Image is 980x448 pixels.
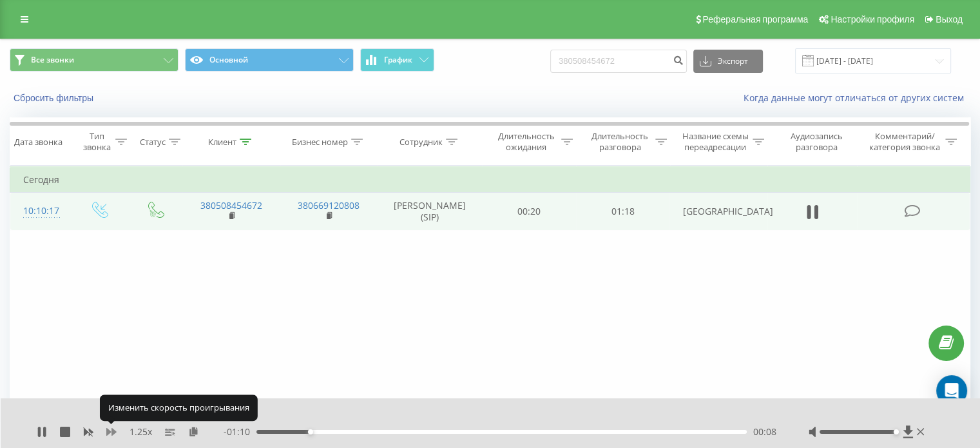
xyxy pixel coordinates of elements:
[936,375,967,406] div: Open Intercom Messenger
[10,167,970,193] td: Сегодня
[208,137,236,148] div: Клиент
[10,48,178,72] button: Все звонки
[360,48,434,72] button: График
[308,429,313,434] div: Accessibility label
[200,199,262,211] a: 380508454672
[753,425,776,438] span: 00:08
[483,193,576,230] td: 00:20
[588,131,652,153] div: Длительность разговора
[494,131,559,153] div: Длительность ожидания
[378,193,483,230] td: [PERSON_NAME] (SIP)
[130,425,152,438] span: 1.25 x
[550,50,687,73] input: Поиск по номеру
[298,199,360,211] a: 380669120808
[693,50,763,73] button: Экспорт
[682,131,749,153] div: Название схемы переадресации
[140,137,166,148] div: Статус
[224,425,256,438] span: - 01:10
[744,92,970,104] a: Когда данные могут отличаться от других систем
[779,131,854,153] div: Аудиозапись разговора
[576,193,669,230] td: 01:18
[893,429,898,434] div: Accessibility label
[831,14,914,24] span: Настройки профиля
[81,131,111,153] div: Тип звонка
[702,14,808,24] span: Реферальная программа
[669,193,767,230] td: [GEOGRAPHIC_DATA]
[10,92,100,104] button: Сбросить фильтры
[399,137,443,148] div: Сотрудник
[292,137,348,148] div: Бизнес номер
[384,55,412,64] span: График
[100,395,258,421] div: Изменить скорость проигрывания
[23,199,57,224] div: 10:10:17
[31,55,74,65] span: Все звонки
[14,137,62,148] div: Дата звонка
[936,14,963,24] span: Выход
[185,48,354,72] button: Основной
[867,131,942,153] div: Комментарий/категория звонка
